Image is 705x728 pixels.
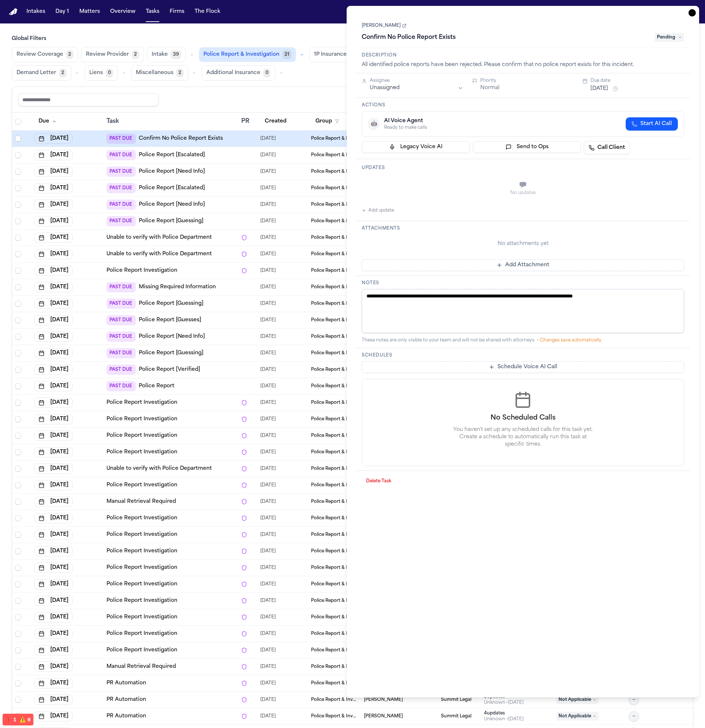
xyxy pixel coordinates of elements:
span: 8/14/2025, 4:51:06 PM [260,563,276,573]
button: The Flock [192,5,223,18]
a: Police Report [Escalated] [139,151,205,159]
span: 0 [263,69,271,77]
button: [DATE] [34,348,73,358]
span: Select row [15,565,21,571]
span: 8/18/2025, 8:32:53 AM [260,348,276,358]
span: Select row [15,251,21,257]
button: Schedule Voice AI Call [362,361,684,373]
span: 8/14/2025, 3:00:14 PM [260,497,276,507]
button: Delete Task [362,475,396,487]
button: Additional Insurance0 [202,65,275,81]
a: Police Report Investigation [106,449,177,456]
span: Police Report & Investigation [311,697,358,703]
span: Police Report & Investigation [311,350,358,356]
span: Start AI Call [640,120,672,128]
span: 39 [171,50,181,59]
a: Police Report Investigation [106,399,177,406]
span: Police Report & Investigation [311,218,358,224]
span: 8/15/2025, 10:08:18 AM [260,612,276,622]
span: Police Report & Investigation [311,301,358,307]
span: Summit Legal [441,713,471,719]
span: 8/14/2025, 5:27:50 PM [260,150,276,160]
div: Due date [590,78,684,84]
h1: Confirm No Police Report Exists [359,32,459,43]
button: [DATE] [34,530,73,540]
span: PAST DUE [106,167,136,177]
span: 8/18/2025, 7:50:25 AM [260,315,276,325]
button: [DATE] [34,150,73,160]
span: Select row [15,400,21,406]
a: Police Report [Guessing] [139,217,203,225]
span: Police Report & Investigation [311,334,358,340]
a: Intakes [23,5,48,18]
span: PAST DUE [106,150,136,160]
button: [DATE] [34,233,73,243]
a: Police Report Investigation [106,432,177,439]
a: Police Report [Guessing] [139,300,203,307]
span: 2 [132,50,139,59]
button: Review Coverage2 [12,47,78,62]
a: PR Automation [106,696,146,703]
div: These notes are only visible to your team and will not be shared with attorneys. [362,337,684,343]
span: 8/18/2025, 2:45:18 PM [260,381,276,391]
button: Intake39 [147,47,186,62]
span: Select row [15,664,21,670]
a: Police Report Investigation [106,515,177,522]
span: 8/15/2025, 9:28:28 AM [260,200,276,210]
span: Select row [15,581,21,587]
span: Police Report & Investigation [311,581,358,587]
span: PAST DUE [106,332,136,342]
span: Dean KEinan [364,697,403,703]
span: Select row [15,482,21,488]
span: Select row [15,532,21,538]
span: Police Report & Investigation [311,466,358,472]
h3: Actions [362,102,684,108]
span: Pending [655,33,684,42]
button: [DATE] [34,447,73,457]
button: [DATE] [34,398,73,408]
span: Police Report & Investigation [311,152,358,158]
button: [DATE] [34,612,73,622]
button: [DATE] [34,315,73,325]
a: [PERSON_NAME] [362,23,406,29]
span: PAST DUE [106,282,136,292]
span: Select row [15,301,21,307]
span: Police Report & Investigation [311,713,358,719]
span: 8/15/2025, 12:57:15 PM [260,678,276,688]
span: PAST DUE [106,315,136,325]
button: [DATE] [34,365,73,375]
span: PAST DUE [106,365,136,375]
span: 8/15/2025, 10:08:19 AM [260,629,276,639]
a: Confirm No Police Report Exists [139,135,223,142]
a: Overview [107,5,138,18]
button: [DATE] [590,85,608,92]
span: Police Report & Investigation [311,532,358,538]
span: Not Applicable [556,712,599,721]
div: No attachments yet [362,240,684,248]
span: 8/15/2025, 2:20:06 PM [260,233,276,243]
span: Police Report & Investigation [311,482,358,488]
span: Select row [15,631,21,637]
button: Group [311,115,344,128]
span: • Changes save automatically [537,338,601,343]
button: [DATE] [34,513,73,523]
span: Select row [15,713,21,719]
span: 8/14/2025, 10:55:36 AM [260,414,276,424]
h3: Attachments [362,226,684,231]
span: Select row [15,350,21,356]
span: 1P Insurance [314,51,347,58]
a: Police Report [Guesses] [139,317,201,324]
button: Day 1 [53,5,72,18]
h3: No Scheduled Calls [374,413,672,423]
h3: Global Filters [12,35,693,43]
span: Police Report & Investigation [311,499,358,505]
span: Select row [15,598,21,604]
div: PR [241,117,254,126]
span: Police Report & Investigation [311,284,358,290]
a: Police Report Investigation [106,531,177,538]
a: Police Report [Need Info] [139,168,205,175]
button: — [629,711,639,721]
div: Last updated by System at 8/18/2025, 4:02:39 AM [484,700,524,706]
a: Firms [167,5,187,18]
